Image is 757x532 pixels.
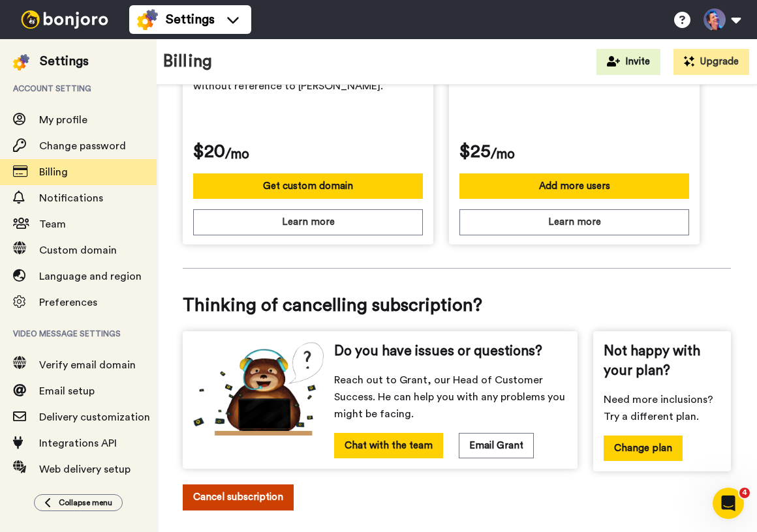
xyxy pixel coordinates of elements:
button: Cancel subscription [183,484,294,510]
span: Delivery customization [39,412,150,422]
button: Get custom domain [193,173,423,199]
span: Team [39,219,66,229]
span: Integrations API [39,438,117,449]
span: Email setup [39,386,95,396]
span: Preferences [39,297,97,308]
button: Add more users [459,173,689,199]
span: Thinking of cancelling subscription? [183,292,731,318]
span: Billing [39,167,68,177]
button: Chat with the team [334,433,443,458]
a: Cancel subscription [183,484,731,529]
span: My profile [39,115,87,125]
img: cs-bear.png [193,342,324,436]
button: Change plan [604,436,683,461]
iframe: Intercom live chat [713,488,744,519]
span: Settings [166,10,215,29]
img: settings-colored.svg [13,54,29,70]
span: Verify email domain [39,360,136,370]
button: Collapse menu [34,494,123,511]
span: Language and region [39,271,142,282]
div: Settings [40,52,89,70]
button: Learn more [459,209,689,235]
span: Notifications [39,193,103,203]
span: Reach out to Grant, our Head of Customer Success. He can help you with any problems you might be ... [334,372,568,422]
span: Change password [39,141,126,151]
span: 4 [739,488,750,498]
span: Do you have issues or questions? [334,342,542,361]
span: Custom domain [39,245,117,256]
img: settings-colored.svg [137,9,158,30]
button: Email Grant [459,433,534,458]
button: Invite [596,49,660,75]
span: /mo [491,145,515,164]
span: Collapse menu [59,497,112,508]
span: Web delivery setup [39,464,131,475]
span: $20 [193,138,225,164]
h1: Billing [163,52,212,71]
span: $25 [459,138,491,164]
span: /mo [225,145,249,164]
img: bj-logo-header-white.svg [16,10,114,29]
button: Learn more [193,209,423,235]
span: Not happy with your plan? [604,342,720,381]
button: Upgrade [673,49,749,75]
span: Need more inclusions? Try a different plan. [604,391,720,425]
